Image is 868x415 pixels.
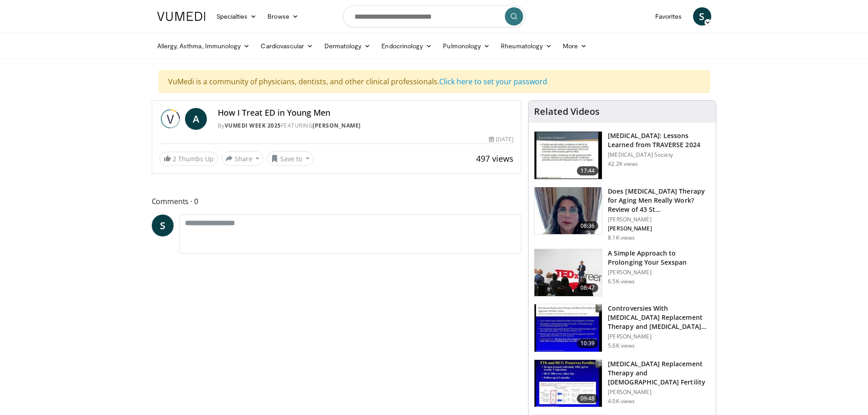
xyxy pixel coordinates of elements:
a: Rheumatology [495,37,557,55]
span: 08:36 [577,221,599,231]
input: Search topics, interventions [343,5,525,27]
img: Vumedi Week 2025 [159,108,181,130]
h4: How I Treat ED in Young Men [218,108,514,118]
span: 497 views [476,153,514,164]
h3: [MEDICAL_DATA] Replacement Therapy and [DEMOGRAPHIC_DATA] Fertility [608,359,710,387]
img: 1317c62a-2f0d-4360-bee0-b1bff80fed3c.150x105_q85_crop-smart_upscale.jpg [534,132,602,179]
a: 10:39 Controversies With [MEDICAL_DATA] Replacement Therapy and [MEDICAL_DATA] Can… [PERSON_NAME]... [534,304,710,352]
a: 08:47 A Simple Approach to Prolonging Your Sexspan [PERSON_NAME] 6.5K views [534,249,710,297]
a: Allergy, Asthma, Immunology [152,37,256,55]
img: 4d4bce34-7cbb-4531-8d0c-5308a71d9d6c.150x105_q85_crop-smart_upscale.jpg [534,187,602,235]
a: Favorites [650,7,688,26]
a: 09:48 [MEDICAL_DATA] Replacement Therapy and [DEMOGRAPHIC_DATA] Fertility [PERSON_NAME] 4.0K views [534,359,710,408]
div: [DATE] [489,135,514,143]
a: S [693,7,711,26]
div: By FEATURING [218,122,514,130]
h4: Related Videos [534,106,600,117]
h3: Controversies With [MEDICAL_DATA] Replacement Therapy and [MEDICAL_DATA] Can… [608,304,710,331]
img: c4bd4661-e278-4c34-863c-57c104f39734.150x105_q85_crop-smart_upscale.jpg [534,249,602,297]
h3: [MEDICAL_DATA]: Lessons Learned from TRAVERSE 2024 [608,131,710,149]
p: [PERSON_NAME] [608,389,710,396]
a: Cardiovascular [255,37,318,55]
p: [PERSON_NAME] [608,269,710,276]
a: Vumedi Week 2025 [225,122,281,129]
a: Endocrinology [376,37,437,55]
h3: A Simple Approach to Prolonging Your Sexspan [608,249,710,267]
span: 10:39 [577,339,599,348]
a: [PERSON_NAME] [313,122,361,129]
p: [PERSON_NAME] [608,225,710,232]
p: 4.0K views [608,398,635,405]
span: Comments 0 [152,195,522,207]
a: 08:36 Does [MEDICAL_DATA] Therapy for Aging Men Really Work? Review of 43 St… [PERSON_NAME] [PERS... [534,187,710,241]
a: Browse [262,7,304,26]
img: VuMedi Logo [157,12,205,21]
p: 8.1K views [608,234,635,241]
a: More [557,37,592,55]
button: Share [221,151,264,166]
div: VuMedi is a community of physicians, dentists, and other clinical professionals. [159,70,710,93]
a: S [152,215,174,236]
p: 42.2K views [608,160,638,168]
p: [PERSON_NAME] [608,333,710,340]
a: 17:44 [MEDICAL_DATA]: Lessons Learned from TRAVERSE 2024 [MEDICAL_DATA] Society 42.2K views [534,131,710,179]
a: Click here to set your password [439,77,547,87]
a: A [185,108,207,130]
a: Pulmonology [437,37,495,55]
p: 6.5K views [608,278,635,285]
p: [PERSON_NAME] [608,216,710,223]
a: Dermatology [319,37,376,55]
span: 17:44 [577,166,599,175]
h3: Does [MEDICAL_DATA] Therapy for Aging Men Really Work? Review of 43 St… [608,187,710,214]
span: 2 [173,154,176,163]
a: 2 Thumbs Up [159,152,218,166]
img: 418933e4-fe1c-4c2e-be56-3ce3ec8efa3b.150x105_q85_crop-smart_upscale.jpg [534,304,602,352]
p: [MEDICAL_DATA] Society [608,151,710,159]
img: 58e29ddd-d015-4cd9-bf96-f28e303b730c.150x105_q85_crop-smart_upscale.jpg [534,360,602,407]
button: Save to [267,151,313,166]
p: 5.6K views [608,342,635,349]
span: 09:48 [577,394,599,403]
span: 08:47 [577,283,599,292]
a: Specialties [211,7,262,26]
